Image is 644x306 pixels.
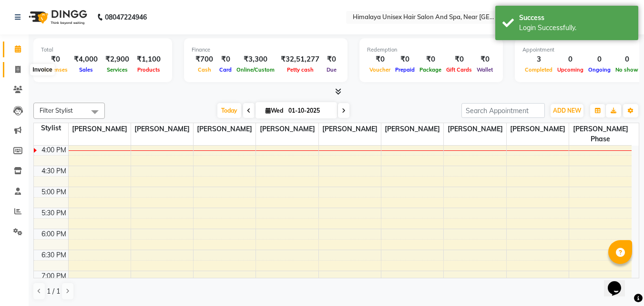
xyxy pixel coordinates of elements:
[192,54,217,65] div: ₹700
[217,103,241,118] span: Today
[569,123,632,145] span: [PERSON_NAME] Phase
[192,46,340,54] div: Finance
[47,286,60,296] span: 1 / 1
[367,66,393,73] span: Voucher
[551,104,583,117] button: ADD NEW
[367,54,393,65] div: ₹0
[105,4,147,31] b: 08047224946
[40,166,68,176] div: 4:30 PM
[195,66,214,73] span: Cash
[104,66,130,73] span: Services
[507,123,569,135] span: [PERSON_NAME]
[417,66,444,73] span: Package
[40,250,68,260] div: 6:30 PM
[461,103,545,118] input: Search Appointment
[133,54,164,65] div: ₹1,100
[194,123,256,135] span: [PERSON_NAME]
[393,54,417,65] div: ₹0
[217,54,234,65] div: ₹0
[522,54,555,65] div: 3
[519,23,631,33] div: Login Successfully.
[70,54,102,65] div: ₹4,000
[40,106,73,114] span: Filter Stylist
[522,46,641,54] div: Appointment
[277,54,323,65] div: ₹32,51,277
[234,66,277,73] span: Online/Custom
[40,229,68,239] div: 6:00 PM
[444,54,474,65] div: ₹0
[522,66,555,73] span: Completed
[234,54,277,65] div: ₹3,300
[319,123,381,135] span: [PERSON_NAME]
[444,123,506,135] span: [PERSON_NAME]
[286,104,333,118] input: 2025-10-01
[40,271,68,281] div: 7:00 PM
[135,66,163,73] span: Products
[555,54,586,65] div: 0
[102,54,133,65] div: ₹2,900
[393,66,417,73] span: Prepaid
[381,123,443,135] span: [PERSON_NAME]
[263,107,286,114] span: Wed
[586,54,613,65] div: 0
[474,54,495,65] div: ₹0
[323,54,340,65] div: ₹0
[613,54,641,65] div: 0
[217,66,234,73] span: Card
[40,187,68,197] div: 5:00 PM
[40,145,68,155] div: 4:00 PM
[24,4,90,31] img: logo
[444,66,474,73] span: Gift Cards
[613,66,641,73] span: No show
[41,46,164,54] div: Total
[367,46,495,54] div: Redemption
[131,123,193,135] span: [PERSON_NAME]
[586,66,613,73] span: Ongoing
[604,268,634,296] iframe: chat widget
[30,64,54,75] div: Invoice
[285,66,316,73] span: Petty cash
[417,54,444,65] div: ₹0
[474,66,495,73] span: Wallet
[69,123,131,135] span: [PERSON_NAME]
[256,123,318,135] span: [PERSON_NAME]
[77,66,95,73] span: Sales
[519,13,631,23] div: Success
[555,66,586,73] span: Upcoming
[40,208,68,218] div: 5:30 PM
[324,66,339,73] span: Due
[34,123,68,133] div: Stylist
[553,107,581,114] span: ADD NEW
[41,54,70,65] div: ₹0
